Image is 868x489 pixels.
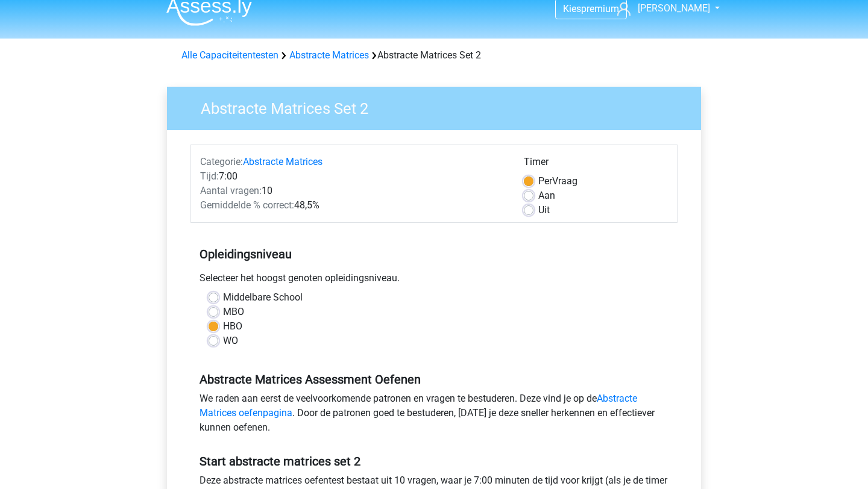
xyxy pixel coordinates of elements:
h5: Opleidingsniveau [200,242,668,266]
label: MBO [223,305,244,319]
label: Vraag [538,174,577,188]
label: HBO [223,319,242,334]
div: Abstracte Matrices Set 2 [177,48,691,63]
h5: Abstracte Matrices Assessment Oefenen [200,372,668,387]
h5: Start abstracte matrices set 2 [200,454,668,469]
label: Middelbare School [223,290,303,305]
a: Kiespremium [556,1,626,17]
a: Alle Capaciteitentesten [181,49,278,61]
label: Aan [538,188,555,203]
span: [PERSON_NAME] [638,2,710,14]
div: Timer [524,155,668,174]
span: Gemiddelde % correct: [200,199,294,211]
span: Categorie: [200,156,243,167]
label: WO [223,334,238,348]
span: premium [581,3,619,14]
span: Tijd: [200,170,219,182]
label: Uit [538,203,550,217]
div: 10 [191,184,515,198]
div: 48,5% [191,198,515,213]
a: Abstracte Matrices [243,156,322,167]
a: [PERSON_NAME] [612,1,711,16]
a: Abstracte Matrices [289,49,369,61]
span: Kies [563,3,581,14]
span: Per [538,175,552,187]
div: 7:00 [191,169,515,184]
div: Selecteer het hoogst genoten opleidingsniveau. [190,271,678,290]
div: We raden aan eerst de veelvoorkomende patronen en vragen te bestuderen. Deze vind je op de . Door... [190,391,678,440]
h3: Abstracte Matrices Set 2 [186,95,692,118]
span: Aantal vragen: [200,185,262,196]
